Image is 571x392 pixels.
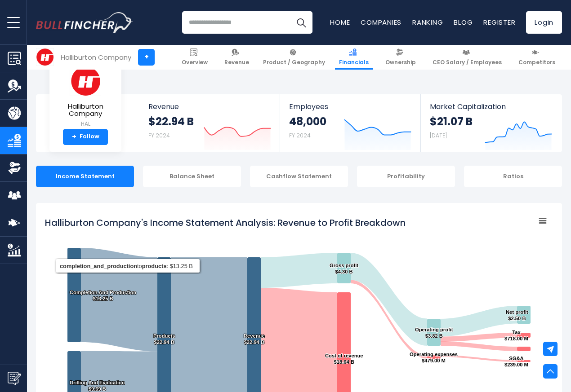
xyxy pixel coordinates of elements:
[244,333,265,345] text: Revenue $22.94 B
[220,45,253,70] a: Revenue
[57,103,114,118] span: Halliburton Company
[325,353,363,365] text: Cost of revenue $18.64 B
[433,59,502,66] span: CEO Salary / Employees
[138,49,155,66] a: +
[36,166,134,187] div: Income Statement
[428,45,506,70] a: CEO Salary / Employees
[280,94,420,152] a: Employees 48,000 FY 2024
[36,12,133,33] img: Bullfincher logo
[330,263,358,274] text: Gross profit $4.30 B
[412,18,443,27] a: Ranking
[454,18,473,27] a: Blog
[385,59,416,66] span: Ownership
[361,18,401,27] a: Companies
[61,52,131,62] div: Halliburton Company
[526,11,562,34] a: Login
[8,161,21,175] img: Ownership
[178,45,212,70] a: Overview
[45,216,406,229] tspan: Halliburton Company's Income Statement Analysis: Revenue to Profit Breakdown
[182,59,208,66] span: Overview
[289,102,411,111] span: Employees
[36,48,54,66] img: HAL logo
[224,59,249,66] span: Revenue
[464,166,562,187] div: Ratios
[518,59,555,66] span: Competitors
[483,18,515,27] a: Register
[36,12,133,33] a: Go to homepage
[504,330,528,341] text: Tax $718.00 M
[250,166,348,187] div: Cashflow Statement
[421,94,561,152] a: Market Capitalization $21.07 B [DATE]
[506,309,528,321] text: Net profit $2.50 B
[56,66,115,129] a: Halliburton Company HAL
[381,45,420,70] a: Ownership
[148,132,170,139] small: FY 2024
[72,133,76,141] strong: +
[153,333,175,345] text: Products $22.94 B
[70,66,101,96] img: HAL logo
[514,45,559,70] a: Competitors
[430,132,447,139] small: [DATE]
[415,327,453,339] text: Operating profit $3.82 B
[139,94,280,152] a: Revenue $22.94 B FY 2024
[290,11,312,34] button: Search
[148,102,271,111] span: Revenue
[330,18,350,27] a: Home
[430,115,473,128] strong: $21.07 B
[263,59,325,66] span: Product / Geography
[410,352,458,363] text: Operating expenses $479.00 M
[70,290,136,301] text: Completion And Production $13.25 B
[70,380,125,392] text: Drilling And Evaluation $9.69 B
[63,129,108,145] a: +Follow
[339,59,369,66] span: Financials
[335,45,373,70] a: Financials
[148,115,194,128] strong: $22.94 B
[504,356,528,367] text: SG&A $239.00 M
[289,132,311,139] small: FY 2024
[289,115,326,128] strong: 48,000
[430,102,552,111] span: Market Capitalization
[57,120,114,128] small: HAL
[143,166,241,187] div: Balance Sheet
[357,166,455,187] div: Profitability
[259,45,329,70] a: Product / Geography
